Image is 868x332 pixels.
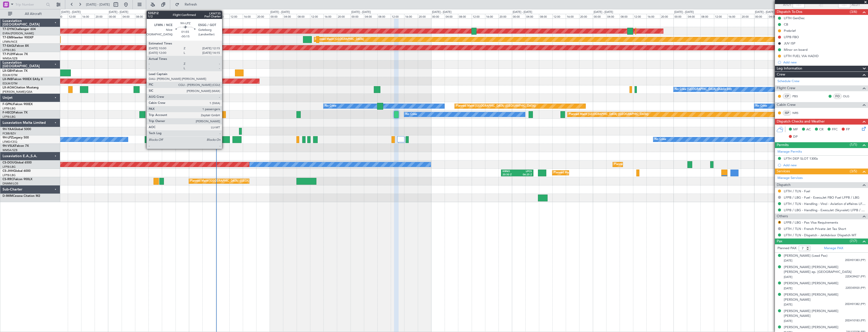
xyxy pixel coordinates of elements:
[552,14,566,18] div: 12:00
[162,14,175,18] div: 16:00
[674,10,694,14] div: [DATE] - [DATE]
[700,14,714,18] div: 08:00
[594,10,613,14] div: [DATE] - [DATE]
[850,9,857,14] span: (3/6)
[135,14,148,18] div: 08:00
[243,14,256,18] div: 16:00
[784,281,838,286] div: [PERSON_NAME] [PERSON_NAME]
[784,29,796,33] div: Prebrief
[784,156,818,161] div: LFTH DEP SLOT 1300z
[784,265,865,275] div: [PERSON_NAME] [PERSON_NAME] [PERSON_NAME] ep. [GEOGRAPHIC_DATA]
[61,10,81,14] div: [DATE] - [DATE]
[783,60,865,64] div: Add new
[539,14,552,18] div: 08:00
[323,14,337,18] div: 16:00
[404,14,418,18] div: 16:00
[3,69,14,73] span: LX-GBH
[256,14,270,18] div: 20:00
[3,48,16,52] a: LFPB/LBG
[3,115,16,119] a: LFPB/LBG
[784,41,795,45] div: JUV ISP
[3,111,28,114] a: F-HECDFalcon 7X
[777,214,788,219] span: Others
[793,127,798,132] span: MF
[784,253,828,258] div: [PERSON_NAME] (Lead Pax)
[3,69,28,73] a: LX-GBHFalcon 7X
[687,14,700,18] div: 04:00
[3,86,14,89] span: LX-AOA
[783,93,791,99] div: CP
[3,40,17,44] a: LFMN/NCE
[3,170,13,173] span: CS-JHH
[351,10,371,14] div: [DATE] - [DATE]
[784,48,808,52] div: Minor on board
[784,319,792,323] span: [DATE]
[850,238,857,244] span: (7/7)
[793,134,798,139] span: DP
[108,14,121,18] div: 00:00
[432,10,451,14] div: [DATE] - [DATE]
[846,127,850,132] span: FP
[843,94,854,99] a: OLG
[180,3,202,6] span: Refresh
[310,14,323,18] div: 12:00
[777,9,802,15] span: Dispatch To-Dos
[498,14,512,18] div: 20:00
[3,161,14,164] span: CS-DOU
[777,66,802,72] span: Leg Information
[3,107,16,110] a: LFPB/LBG
[337,14,350,18] div: 20:00
[845,258,865,263] span: 20DH01383 (PP)
[845,302,865,306] span: 20DH01382 (PP)
[3,103,33,106] a: F-GPNJFalcon 900EX
[755,102,767,110] div: No Crew
[777,72,785,78] span: Crew
[202,14,216,18] div: 04:00
[3,145,15,148] span: 9H-VSLK
[485,14,498,18] div: 16:00
[777,239,782,244] span: Pax
[122,14,135,18] div: 04:00
[6,10,55,18] button: All Aircraft
[517,173,532,177] div: 06:25 Z
[850,142,857,147] span: (1/1)
[3,90,32,94] a: [PERSON_NAME]/QSA
[3,111,14,114] span: F-HECD
[270,10,290,14] div: [DATE] - [DATE]
[784,325,838,330] div: [PERSON_NAME] [PERSON_NAME]
[3,145,29,148] a: 9H-VSLKFalcon 7X
[3,44,29,48] a: T7-EAGLFalcon 8X
[754,14,768,18] div: 00:00
[784,220,838,225] a: LFPB / LBG - Pax Visa Requirements
[189,14,202,18] div: 00:00
[784,35,799,39] div: LFPB FBO
[391,14,404,18] div: 12:00
[216,14,229,18] div: 08:00
[190,177,270,185] div: Planned Maint [GEOGRAPHIC_DATA] ([GEOGRAPHIC_DATA])
[3,136,13,139] span: 9H-LPZ
[86,2,110,7] span: [DATE] - [DATE]
[270,14,283,18] div: 00:00
[783,163,865,167] div: Add new
[783,3,791,8] span: ATOT
[777,142,789,148] span: Permits
[784,54,819,58] div: LFTH FUEL VIA HADID
[176,14,189,18] div: 20:00
[15,1,45,8] input: Trip Number
[845,319,865,323] span: 20DH10183 (PP)
[3,173,16,177] a: LFPB/LBG
[3,103,13,106] span: F-GPNJ
[850,169,857,174] span: (3/5)
[3,136,29,139] a: 9H-LPZLegacy 500
[513,10,532,14] div: [DATE] - [DATE]
[456,102,536,110] div: Planned Maint [GEOGRAPHIC_DATA] ([GEOGRAPHIC_DATA])
[777,102,796,108] span: Cabin Crew
[633,14,646,18] div: 12:00
[784,259,792,263] span: [DATE]
[54,14,68,18] div: 08:00
[13,12,53,16] span: All Aircraft
[784,292,865,302] div: [PERSON_NAME] [PERSON_NAME] [PERSON_NAME]
[784,309,865,319] div: [PERSON_NAME] [PERSON_NAME] [PERSON_NAME]
[3,195,40,198] a: D-IMIMCessna Citation M2
[68,14,81,18] div: 12:00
